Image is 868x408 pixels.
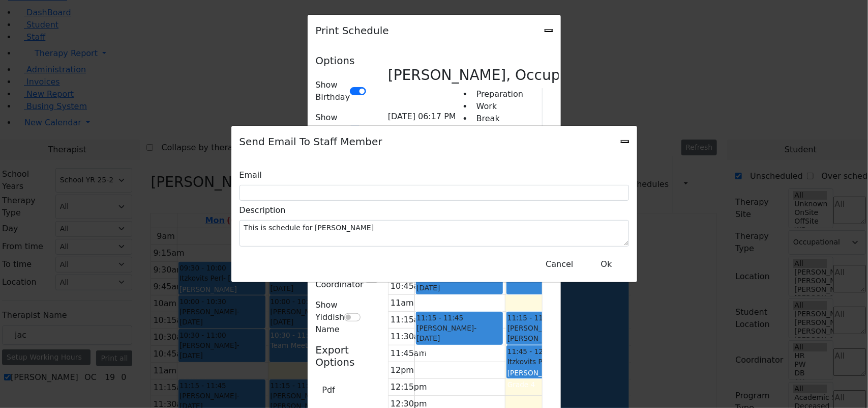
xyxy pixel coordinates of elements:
[588,255,625,274] button: Close
[539,255,580,274] button: Close
[240,201,286,220] label: Description
[240,166,262,185] label: Email
[621,140,629,143] button: Close
[240,134,382,149] h5: Send Email To Staff Member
